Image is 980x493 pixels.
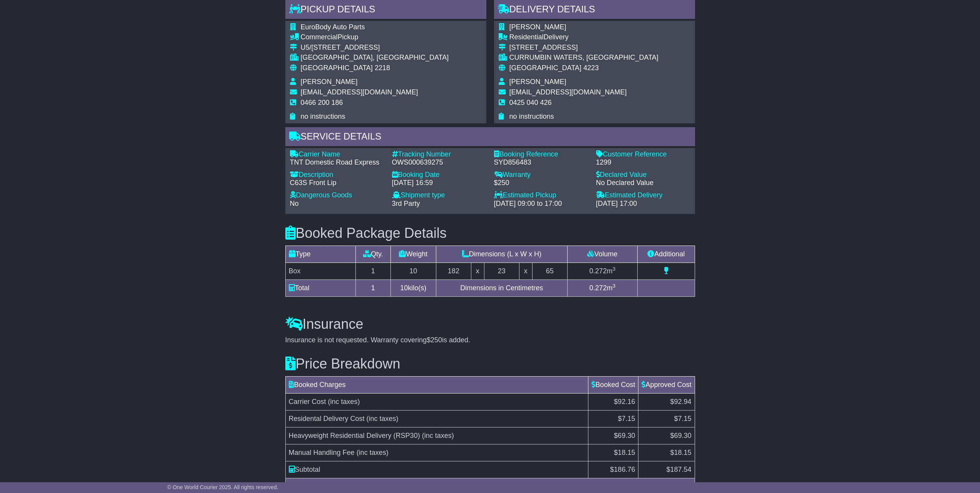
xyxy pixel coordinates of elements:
[590,284,607,292] span: 0.272
[471,262,484,279] td: x
[596,200,690,208] div: [DATE] 17:00
[614,398,635,406] span: $92.16
[436,246,567,262] td: Dimensions (L x W x H)
[355,279,390,296] td: 1
[390,246,436,262] td: Weight
[509,54,658,62] div: CURRUMBIN WATERS, [GEOGRAPHIC_DATA]
[494,158,588,167] div: SYD856483
[596,191,690,200] div: Estimated Delivery
[289,449,355,456] span: Manual Handling Fee
[494,171,588,179] div: Warranty
[567,262,637,279] td: m
[392,191,486,200] div: Shipment type
[567,279,637,296] td: m
[494,150,588,159] div: Booking Reference
[596,150,690,159] div: Customer Reference
[290,171,384,179] div: Description
[614,466,635,473] span: 186.76
[301,33,449,42] div: Pickup
[588,461,638,478] td: $
[392,158,486,167] div: OWS000639275
[427,336,442,344] span: $250
[436,262,471,279] td: 182
[289,415,365,422] span: Residental Delivery Cost
[392,179,486,187] div: [DATE] 16:59
[618,415,635,422] span: $7.15
[285,336,695,345] div: Insurance is not requested. Warranty covering is added.
[392,200,420,207] span: 3rd Party
[583,64,599,72] span: 4223
[285,461,588,478] td: Subtotal
[285,481,663,492] div: Total charged including taxes
[285,316,695,332] h3: Insurance
[355,262,390,279] td: 1
[375,64,390,72] span: 2218
[613,266,616,272] sup: 3
[614,432,635,439] span: $69.30
[509,99,552,106] span: 0425 040 426
[614,449,635,456] span: $18.15
[509,78,566,86] span: [PERSON_NAME]
[494,200,588,208] div: [DATE] 09:00 to 17:00
[301,44,449,52] div: U5/[STREET_ADDRESS]
[289,432,420,439] span: Heavyweight Residential Delivery (RSP30)
[670,432,691,439] span: $69.30
[301,113,345,120] span: no instructions
[355,246,390,262] td: Qty.
[285,279,355,296] td: Total
[422,432,454,439] span: (inc taxes)
[509,33,658,42] div: Delivery
[509,23,566,31] span: [PERSON_NAME]
[400,284,408,292] span: 10
[289,398,326,406] span: Carrier Cost
[509,88,627,96] span: [EMAIL_ADDRESS][DOMAIN_NAME]
[596,179,690,187] div: No Declared Value
[494,179,588,187] div: $250
[301,54,449,62] div: [GEOGRAPHIC_DATA], [GEOGRAPHIC_DATA]
[613,283,616,289] sup: 3
[301,99,343,106] span: 0466 200 186
[285,127,695,148] div: Service Details
[532,262,567,279] td: 65
[674,415,691,422] span: $7.15
[290,200,299,207] span: No
[670,449,691,456] span: $18.15
[367,415,399,422] span: (inc taxes)
[436,279,567,296] td: Dimensions in Centimetres
[285,356,695,372] h3: Price Breakdown
[301,23,365,31] span: EuroBody Auto Parts
[637,246,695,262] td: Additional
[301,64,373,72] span: [GEOGRAPHIC_DATA]
[301,33,338,41] span: Commercial
[290,179,384,187] div: C63S Front Lip
[290,158,384,167] div: TNT Domestic Road Express
[509,64,581,72] span: [GEOGRAPHIC_DATA]
[484,262,519,279] td: 23
[285,376,588,393] td: Booked Charges
[509,33,544,41] span: Residential
[638,461,695,478] td: $
[290,150,384,159] div: Carrier Name
[596,158,690,167] div: 1299
[392,171,486,179] div: Booking Date
[588,376,638,393] td: Booked Cost
[285,262,355,279] td: Box
[494,191,588,200] div: Estimated Pickup
[590,267,607,275] span: 0.272
[328,398,360,406] span: (inc taxes)
[167,484,278,490] span: © One World Courier 2025. All rights reserved.
[390,279,436,296] td: kilo(s)
[357,449,389,456] span: (inc taxes)
[509,44,658,52] div: [STREET_ADDRESS]
[638,376,695,393] td: Approved Cost
[519,262,532,279] td: x
[285,246,355,262] td: Type
[670,398,691,406] span: $92.94
[596,171,690,179] div: Declared Value
[285,225,695,241] h3: Booked Package Details
[301,78,358,86] span: [PERSON_NAME]
[670,466,691,473] span: 187.54
[567,246,637,262] td: Volume
[390,262,436,279] td: 10
[662,481,695,492] div: $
